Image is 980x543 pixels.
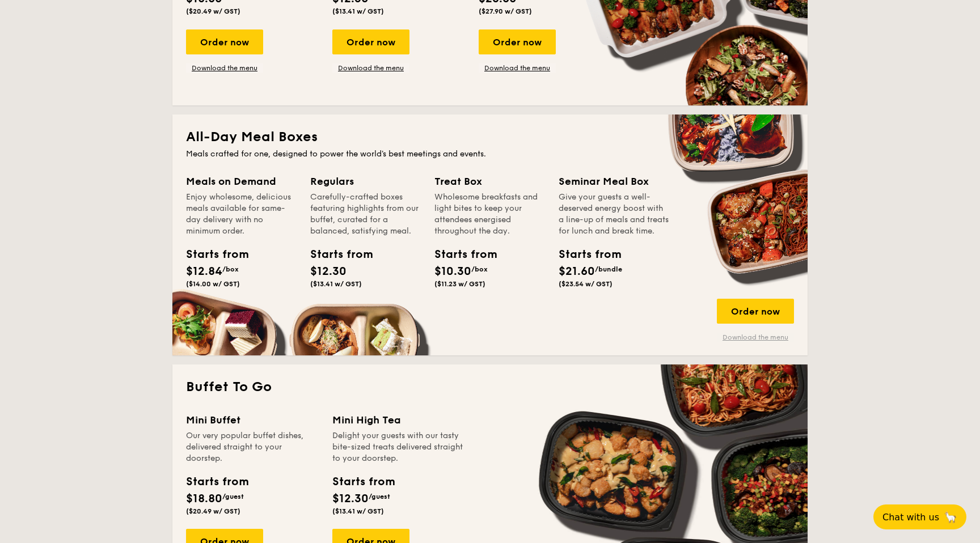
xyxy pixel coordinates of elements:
[332,29,409,54] div: Order now
[222,493,244,500] span: /guest
[332,412,465,428] div: Mini High Tea
[310,280,362,288] span: ($13.41 w/ GST)
[310,265,347,278] span: $12.30
[186,265,222,278] span: $12.84
[186,173,297,189] div: Meals on Demand
[873,504,966,529] button: Chat with us🦙
[332,492,369,506] span: $12.30
[186,128,794,146] h2: All-Day Meal Boxes
[434,246,485,263] div: Starts from
[471,265,488,273] span: /box
[595,265,622,273] span: /bundle
[332,63,409,73] a: Download the menu
[332,430,465,464] div: Delight your guests with our tasty bite-sized treats delivered straight to your doorstep.
[186,430,319,464] div: Our very popular buffet dishes, delivered straight to your doorstep.
[332,7,384,15] span: ($13.41 w/ GST)
[186,507,240,515] span: ($20.49 w/ GST)
[559,192,669,237] div: Give your guests a well-deserved energy boost with a line-up of meals and treats for lunch and br...
[186,7,240,15] span: ($20.49 w/ GST)
[186,280,240,288] span: ($14.00 w/ GST)
[186,246,237,263] div: Starts from
[479,7,532,15] span: ($27.90 w/ GST)
[434,173,545,189] div: Treat Box
[186,473,248,490] div: Starts from
[310,173,421,189] div: Regulars
[186,149,794,160] div: Meals crafted for one, designed to power the world's best meetings and events.
[434,280,485,288] span: ($11.23 w/ GST)
[369,493,390,500] span: /guest
[310,192,421,237] div: Carefully-crafted boxes featuring highlights from our buffet, curated for a balanced, satisfying ...
[222,265,239,273] span: /box
[186,192,297,237] div: Enjoy wholesome, delicious meals available for same-day delivery with no minimum order.
[559,265,595,278] span: $21.60
[186,29,263,54] div: Order now
[186,412,319,428] div: Mini Buffet
[310,246,361,263] div: Starts from
[559,246,610,263] div: Starts from
[186,63,263,73] a: Download the menu
[717,333,794,342] a: Download the menu
[332,473,394,490] div: Starts from
[186,378,794,396] h2: Buffet To Go
[434,192,545,237] div: Wholesome breakfasts and light bites to keep your attendees energised throughout the day.
[479,63,556,73] a: Download the menu
[944,511,957,524] span: 🦙
[332,507,384,515] span: ($13.41 w/ GST)
[559,173,669,189] div: Seminar Meal Box
[559,280,612,288] span: ($23.54 w/ GST)
[434,265,471,278] span: $10.30
[186,492,222,506] span: $18.80
[882,512,939,523] span: Chat with us
[479,29,556,54] div: Order now
[717,299,794,324] div: Order now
